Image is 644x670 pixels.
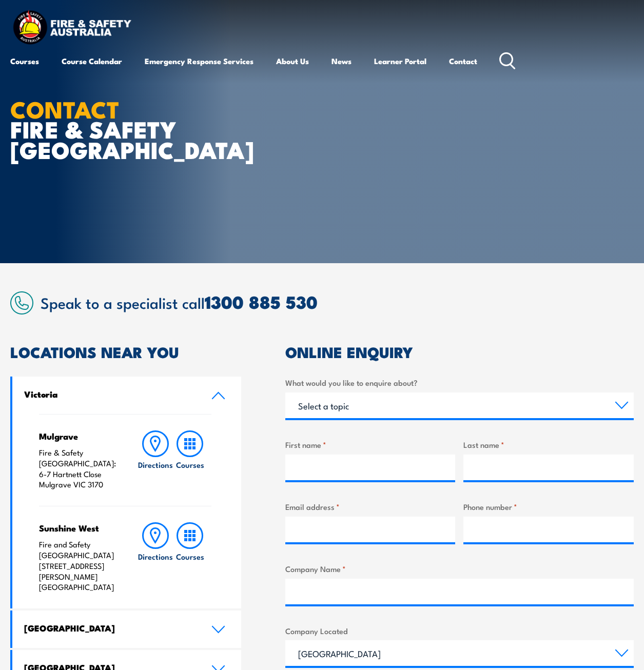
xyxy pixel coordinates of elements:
a: Victoria [12,377,241,414]
a: [GEOGRAPHIC_DATA] [12,610,241,648]
a: News [331,49,352,73]
label: First name [285,439,456,450]
h2: Speak to a specialist call [41,292,634,311]
h6: Courses [176,551,204,562]
label: Email address [285,501,456,513]
h6: Directions [138,459,173,470]
h6: Courses [176,459,204,470]
a: Directions [138,522,172,593]
label: Company Name [285,563,634,575]
h4: Sunshine West [39,522,119,534]
label: Last name [463,439,634,450]
h4: [GEOGRAPHIC_DATA] [24,622,196,634]
h2: LOCATIONS NEAR YOU [10,345,241,358]
label: Phone number [463,501,634,513]
h4: Mulgrave [39,430,119,442]
a: Emergency Response Services [145,49,253,73]
a: Learner Portal [374,49,426,73]
p: Fire & Safety [GEOGRAPHIC_DATA]: 6-7 Hartnett Close Mulgrave VIC 3170 [39,447,119,490]
h1: FIRE & SAFETY [GEOGRAPHIC_DATA] [10,98,264,159]
a: Courses [10,49,39,73]
h2: ONLINE ENQUIRY [285,345,634,358]
strong: CONTACT [10,91,120,126]
h6: Directions [138,551,173,562]
a: Directions [138,430,172,490]
label: What would you like to enquire about? [285,377,634,388]
a: Courses [172,522,207,593]
h4: Victoria [24,388,196,400]
a: Contact [449,49,477,73]
label: Company Located [285,625,634,637]
p: Fire and Safety [GEOGRAPHIC_DATA] [STREET_ADDRESS][PERSON_NAME] [GEOGRAPHIC_DATA] [39,539,119,593]
a: Course Calendar [62,49,122,73]
a: About Us [276,49,309,73]
a: 1300 885 530 [205,288,318,315]
a: Courses [172,430,207,490]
